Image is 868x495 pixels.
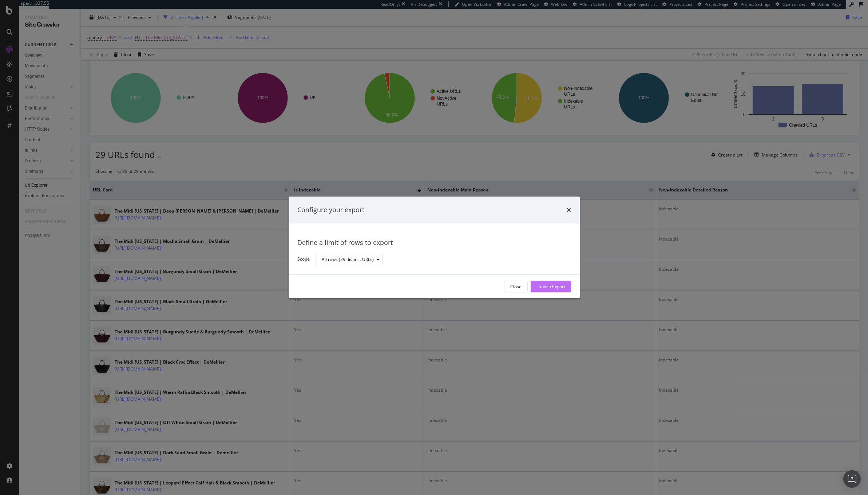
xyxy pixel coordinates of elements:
[297,205,364,215] div: Configure your export
[510,284,522,290] div: Close
[504,281,528,293] button: Close
[297,256,310,264] label: Scope
[567,205,571,215] div: times
[316,254,383,265] button: All rows (29 distinct URLs)
[297,238,571,247] div: Define a limit of rows to export
[536,284,565,290] div: Launch Export
[531,281,571,293] button: Launch Export
[322,257,374,262] div: All rows (29 distinct URLs)
[289,197,580,298] div: modal
[843,470,861,488] div: Open Intercom Messenger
